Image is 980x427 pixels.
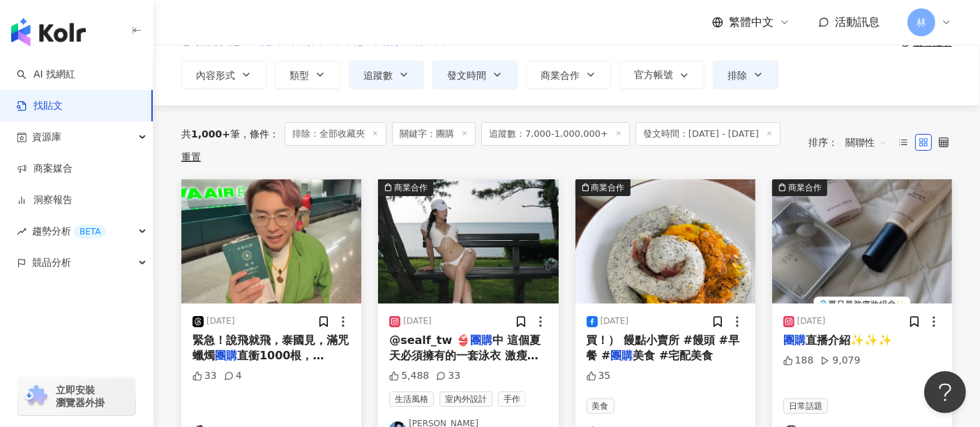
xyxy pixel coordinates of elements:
span: 發文時間：[DATE] - [DATE] [635,122,781,146]
div: [DATE] [797,315,826,327]
span: 官方帳號 [634,69,673,80]
span: 趨勢分析 [32,216,106,247]
button: 排除 [713,61,778,89]
span: 類型 [289,70,309,81]
span: 直播介紹✨✨✨ [806,334,892,347]
div: 5,488 [389,369,429,383]
span: 追蹤數：7,000-1,000,000+ [481,122,630,146]
img: post-image [181,179,361,304]
span: 排除 [728,70,747,81]
span: 買！） 饅點小賣所 #饅頭 #早餐 # [587,334,740,362]
span: 立即安裝 瀏覽器外掛 [56,384,105,409]
span: 發文時間 [447,70,486,81]
div: 商業合作 [788,181,822,195]
span: 繁體中文 [729,15,774,30]
img: chrome extension [22,385,50,407]
div: 33 [193,369,217,383]
a: 找貼文 [17,99,63,113]
span: 關聯性 [845,131,887,153]
div: post-image商業合作 [378,179,558,304]
div: 188 [783,354,814,368]
a: chrome extension立即安裝 瀏覽器外掛 [18,377,135,415]
button: 追蹤數 [349,61,424,89]
button: 類型 [275,61,340,89]
span: 美食 [587,398,615,414]
span: 內容形式 [196,70,235,81]
span: 商業合作 [541,70,580,81]
div: 4 [224,369,242,383]
span: 資源庫 [32,121,61,153]
div: 重置 [181,151,201,163]
span: @sealf_tw 👙 [389,334,470,347]
button: 發文時間 [432,61,518,89]
div: 35 [587,369,611,383]
span: 日常話題 [783,398,828,414]
button: 官方帳號 [619,61,704,89]
iframe: Help Scout Beacon - Open [924,371,966,413]
div: 商業合作 [591,181,625,195]
div: [DATE] [601,315,629,327]
div: post-image商業合作 [772,179,952,304]
span: 直衝1000根，[PERSON_NAME]爸親自參與，讓你們完成感受法會磁場，然後，順便跑跑廟😁 [193,349,349,409]
div: 共 筆 [181,128,240,140]
div: [DATE] [206,315,235,327]
img: post-image [575,179,755,304]
span: 林 [917,15,926,30]
a: searchAI 找網紅 [17,68,75,82]
button: 商業合作 [526,61,611,89]
div: BETA [74,225,106,239]
div: 9,079 [820,354,860,368]
img: post-image [378,179,558,304]
span: 條件 ： [240,128,279,140]
mark: 團購 [610,349,633,362]
span: 美食 #宅配美食 [633,349,713,362]
span: 追蹤數 [363,70,393,81]
button: 內容形式 [181,61,266,89]
div: 排序： [808,131,895,153]
mark: 團購 [783,334,806,347]
div: 33 [436,369,460,383]
span: 手作 [498,391,526,407]
div: [DATE] [403,315,432,327]
span: rise [17,227,27,237]
span: 1,000+ [191,128,230,140]
div: 商業合作 [394,181,428,195]
img: post-image [772,179,952,304]
span: 生活風格 [389,391,434,407]
div: post-image商業合作 [575,179,755,304]
span: 關鍵字：團購 [392,122,476,146]
img: logo [11,18,86,46]
span: 排除：全部收藏夾 [285,122,386,146]
span: 室內外設計 [439,391,492,407]
a: 洞察報告 [17,193,73,207]
span: 活動訊息 [835,15,880,29]
a: 商案媒合 [17,162,73,176]
mark: 團購 [470,334,492,347]
mark: 團購 [215,349,237,362]
span: 競品分析 [32,247,71,278]
span: 緊急！說飛就飛，泰國見，滿咒蠟燭 [193,334,349,362]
